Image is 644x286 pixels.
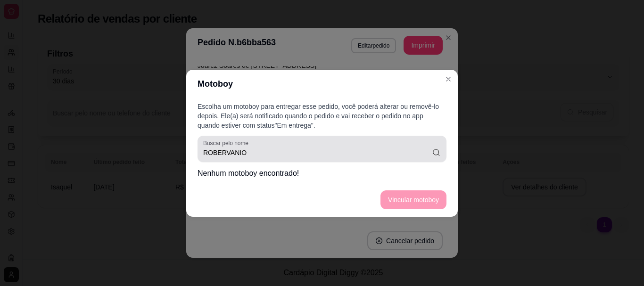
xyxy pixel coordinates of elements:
[203,148,432,157] input: Buscar pelo nome
[441,72,456,87] button: Close
[186,70,458,98] header: Motoboy
[203,139,252,147] label: Buscar pelo nome
[198,102,446,130] p: Escolha um motoboy para entregar esse pedido, você poderá alterar ou removê-lo depois. Ele(a) ser...
[198,168,446,179] p: Nenhum motoboy encontrado!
